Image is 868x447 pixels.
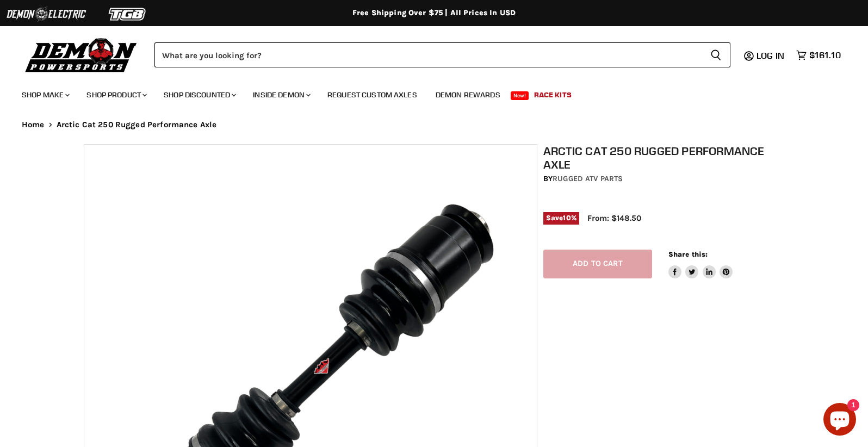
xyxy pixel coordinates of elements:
[156,84,243,106] a: Shop Discounted
[543,144,791,171] h1: Arctic Cat 250 Rugged Performance Axle
[791,47,846,63] a: $161.10
[668,250,733,278] aside: Share this:
[14,79,838,106] ul: Main menu
[820,403,859,438] inbox-online-store-chat: Shopify online store chat
[22,120,45,129] a: Home
[526,84,580,106] a: Race Kits
[427,84,509,106] a: Demon Rewards
[319,84,425,106] a: Request Custom Axles
[245,84,317,106] a: Inside Demon
[22,35,141,74] img: Demon Powersports
[553,174,623,183] a: Rugged ATV Parts
[543,173,791,185] div: by
[87,4,169,24] img: TGB Logo 2
[752,51,791,60] a: Log in
[154,42,702,67] input: Search
[543,212,579,224] span: Save %
[511,91,529,100] span: New!
[14,84,76,106] a: Shop Make
[757,50,784,61] span: Log in
[809,50,841,60] span: $161.10
[702,42,730,67] button: Search
[5,4,87,24] img: Demon Electric Logo 2
[57,120,217,129] span: Arctic Cat 250 Rugged Performance Axle
[563,214,571,222] span: 10
[668,250,708,258] span: Share this:
[587,213,641,223] span: From: $148.50
[154,42,730,67] form: Product
[78,84,153,106] a: Shop Product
